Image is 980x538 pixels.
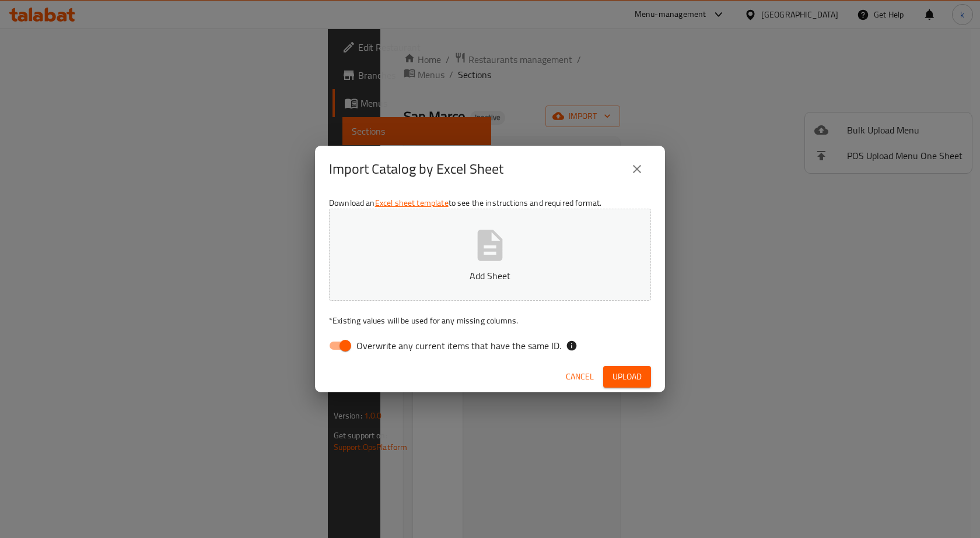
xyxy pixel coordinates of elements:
[347,269,633,283] p: Add Sheet
[315,192,665,361] div: Download an to see the instructions and required format.
[561,366,598,388] button: Cancel
[329,209,651,301] button: Add Sheet
[329,160,503,178] h2: Import Catalog by Excel Sheet
[566,370,594,384] span: Cancel
[329,315,651,326] p: Existing values will be used for any missing columns.
[375,195,449,210] a: Excel sheet template
[356,339,561,353] span: Overwrite any current items that have the same ID.
[603,366,651,388] button: Upload
[566,340,577,351] svg: If the overwrite option isn't selected, then the items that match an existing ID will be ignored ...
[623,155,651,183] button: close
[612,370,642,384] span: Upload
